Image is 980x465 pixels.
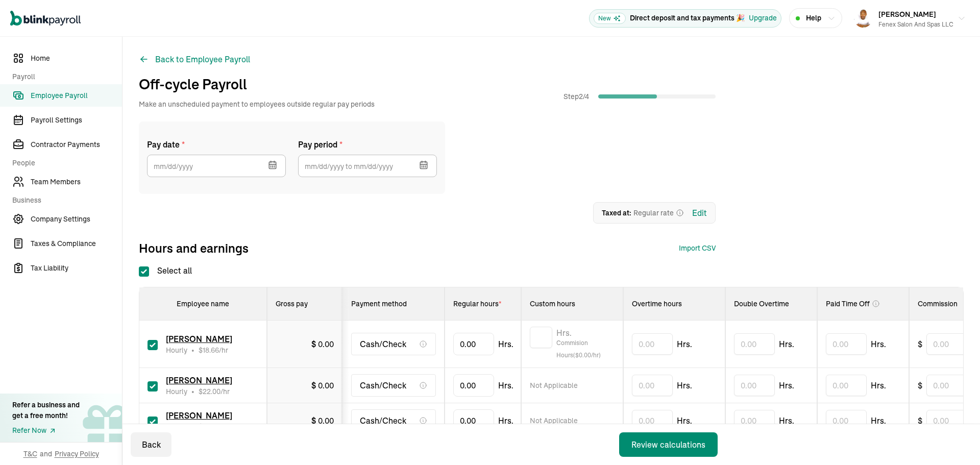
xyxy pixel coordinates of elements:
[878,10,936,19] span: [PERSON_NAME]
[677,379,692,391] span: Hrs.
[850,6,970,31] button: [PERSON_NAME]Fenex Salon and Spas LLC
[191,386,194,397] span: •
[31,214,122,225] span: Company Settings
[12,158,116,168] span: People
[619,432,718,457] button: Review calculations
[166,410,232,421] span: [PERSON_NAME]
[166,422,187,432] span: Hourly
[166,345,187,355] span: Hourly
[139,53,250,65] button: Back to Employee Payroll
[929,416,980,465] iframe: Chat Widget
[351,299,407,308] span: Payment method
[12,425,80,436] a: Refer Now
[826,299,900,309] div: Paid Time Off
[139,266,149,277] input: Select all
[12,71,116,82] span: Payroll
[453,333,494,355] input: TextInput
[318,339,334,349] span: 0.00
[631,438,705,451] div: Review calculations
[166,334,232,344] span: [PERSON_NAME]
[199,387,220,396] span: $
[734,299,808,309] div: Double Overtime
[360,414,406,427] span: Cash/Check
[632,410,673,431] input: 0.00
[871,379,886,391] span: Hrs.
[12,400,80,421] div: Refer a business and get a free month!
[594,13,626,24] span: New
[734,333,775,355] input: 0.00
[926,410,977,431] input: 0.00
[298,138,437,151] label: Pay period
[563,91,594,102] span: Step 2 / 4
[166,386,187,397] span: Hourly
[31,90,122,101] span: Employee Payroll
[779,379,794,391] span: Hrs.
[918,299,958,308] span: Commission
[311,414,334,427] div: $
[31,115,122,126] span: Payroll Settings
[926,375,977,396] input: 0.00
[679,243,716,254] button: Import CSV
[692,207,707,219] button: Edit
[147,155,286,177] input: mm/dd/yyyy
[276,299,334,309] div: Gross pay
[199,386,230,397] span: /hr
[878,20,953,29] div: Fenex Salon and Spas LLC
[139,74,375,95] h1: Off-cycle Payroll
[453,374,494,397] input: TextInput
[191,422,194,432] span: •
[633,208,659,217] span: regular
[31,139,122,150] span: Contractor Payments
[498,379,513,391] span: Hrs.
[31,238,122,249] span: Taxes & Compliance
[318,380,334,390] span: 0.00
[734,410,775,431] input: 0.00
[318,415,334,426] span: 0.00
[677,338,692,350] span: Hrs.
[203,422,220,431] span: 20.66
[826,375,867,396] input: 0.00
[203,387,220,396] span: 22.00
[139,240,249,256] span: Hours and earnings
[12,195,116,206] span: Business
[311,338,334,350] div: $
[677,414,692,427] span: Hrs.
[749,13,777,23] button: Upgrade
[633,208,674,218] span: rate
[453,299,501,308] span: Regular hours
[498,338,513,350] span: Hrs.
[199,422,220,431] span: $
[147,138,286,151] label: Pay date
[530,415,578,426] span: Not Applicable
[602,208,631,218] span: Taxed at:
[31,263,122,274] span: Tax Liability
[632,333,673,355] input: 0.00
[199,345,228,355] span: /hr
[779,338,794,350] span: Hrs.
[453,409,494,432] input: TextInput
[530,299,615,309] div: Custom hours
[360,338,406,350] span: Cash/Check
[632,299,682,308] span: Overtime hours
[498,414,513,427] span: Hrs.
[55,449,99,459] span: Privacy Policy
[871,414,886,427] span: Hrs.
[530,380,578,390] span: Not Applicable
[166,375,232,385] span: [PERSON_NAME]
[779,414,794,427] span: Hrs.
[556,337,615,361] span: Commision Hours ($ 0.00 /hr)
[203,346,219,355] span: 18.66
[298,155,437,177] input: mm/dd/yyyy to mm/dd/yyyy
[199,346,219,355] span: $
[10,4,81,33] nav: Global
[177,299,229,308] span: Employee name
[926,333,977,355] input: 0.00
[191,345,194,355] span: •
[918,414,922,427] span: $
[139,264,192,277] label: Select all
[918,379,922,391] span: $
[632,375,673,396] input: 0.00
